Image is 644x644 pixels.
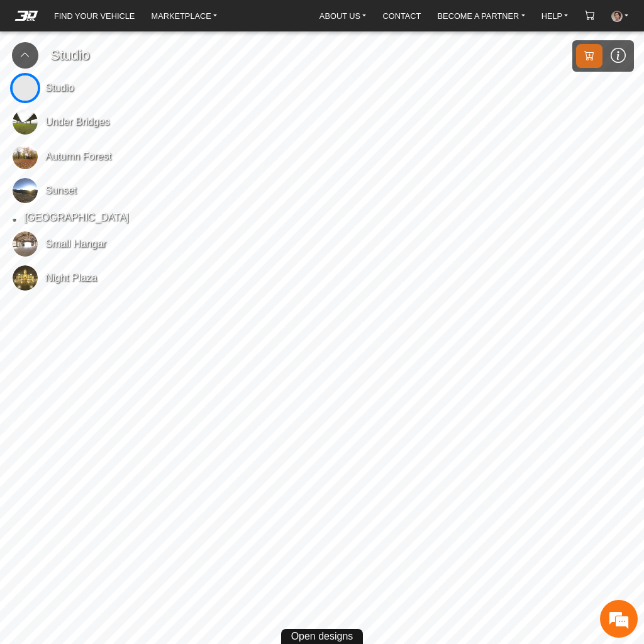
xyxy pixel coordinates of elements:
[13,109,38,135] img: Under Bridges
[433,6,530,25] a: BECOME A PARTNER
[206,6,236,36] div: Minimize live chat window
[576,44,602,68] button: Add to cart
[45,80,74,96] span: Studio
[24,210,129,225] span: [GEOGRAPHIC_DATA]
[6,394,84,402] span: Conversation
[13,265,38,291] img: Night Plaza
[45,236,106,252] span: Small Hangar
[377,6,426,25] a: CONTACT
[13,178,38,203] img: Sunset
[13,144,38,169] img: Autumn Forest
[45,149,111,164] span: Autumn Forest
[6,328,240,372] textarea: Type your message and hit 'Enter'
[45,114,109,130] span: Under Bridges
[291,629,353,644] span: Open designs
[49,6,140,25] a: FIND YOUR VEHICLE
[13,75,38,101] img: Studio
[314,6,371,25] a: ABOUT US
[73,148,174,267] span: We're online!
[84,372,162,411] div: FAQs
[13,218,16,222] img: Abandoned Street
[84,66,230,82] div: Chat with us now
[45,270,97,286] span: Night Plaza
[13,231,38,257] img: Small Hangar
[162,372,240,411] div: Articles
[147,6,223,25] a: MARKETPLACE
[14,65,33,84] div: Navigation go back
[536,6,574,25] a: HELP
[45,183,77,198] span: Sunset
